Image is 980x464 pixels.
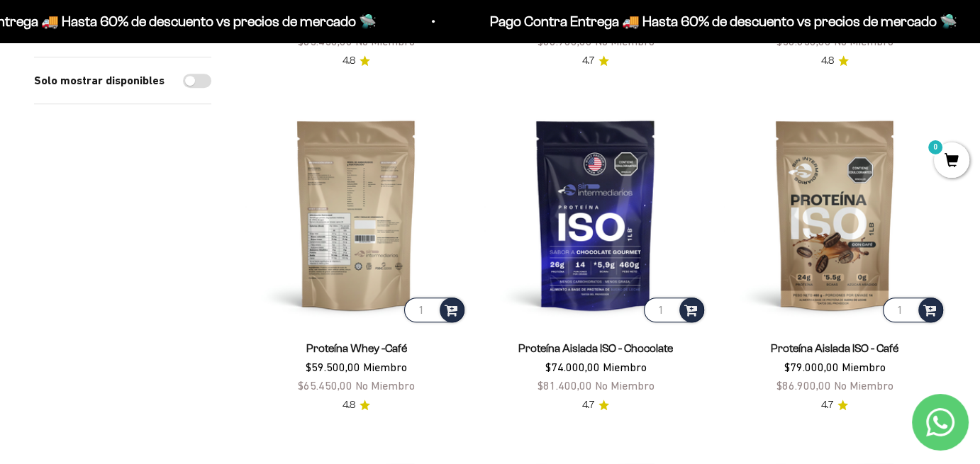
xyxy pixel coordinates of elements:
mark: 0 [927,139,944,156]
span: $58.850,00 [776,35,831,47]
a: Proteína Aislada ISO - Chocolate [518,342,673,354]
span: No Miembro [355,35,415,47]
span: 4.8 [343,53,355,69]
span: 4.7 [821,397,833,413]
span: 4.8 [343,397,355,413]
p: Pago Contra Entrega 🚚 Hasta 60% de descuento vs precios de mercado 🛸 [414,10,881,33]
span: No Miembro [594,35,654,47]
span: $65.450,00 [298,379,352,392]
a: 4.84.8 de 5.0 estrellas [343,53,370,69]
a: 0 [934,154,969,169]
a: 4.74.7 de 5.0 estrellas [582,397,609,413]
span: $74.000,00 [545,361,599,373]
span: No Miembro [355,379,415,392]
span: $59.500,00 [306,361,360,373]
span: $86.900,00 [537,35,591,47]
a: 4.84.8 de 5.0 estrellas [343,397,370,413]
span: No Miembro [594,379,654,392]
span: 4.8 [821,53,834,69]
span: Miembro [363,361,407,373]
span: $81.400,00 [537,379,591,392]
a: Proteína Aislada ISO - Café [771,342,898,354]
a: 4.74.7 de 5.0 estrellas [821,397,848,413]
span: No Miembro [834,379,893,392]
span: $86.900,00 [776,379,831,392]
span: Miembro [602,361,646,373]
span: Miembro [842,361,886,373]
span: $79.000,00 [784,361,839,373]
span: $65.450,00 [298,35,352,47]
a: 4.84.8 de 5.0 estrellas [821,53,849,69]
a: 4.74.7 de 5.0 estrellas [582,53,609,69]
span: 4.7 [582,53,594,69]
img: Proteína Whey -Café [245,103,467,325]
label: Solo mostrar disponibles [34,72,165,90]
span: No Miembro [834,35,893,47]
a: Proteína Whey -Café [306,342,407,354]
span: 4.7 [582,397,594,413]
